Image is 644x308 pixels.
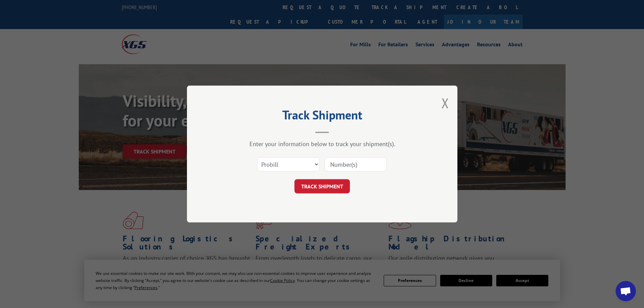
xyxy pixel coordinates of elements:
div: Enter your information below to track your shipment(s). [221,140,424,148]
input: Number(s) [325,157,387,171]
button: TRACK SHIPMENT [294,179,350,193]
h2: Track Shipment [221,110,424,123]
div: Open chat [616,281,636,301]
button: Close modal [442,94,449,112]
